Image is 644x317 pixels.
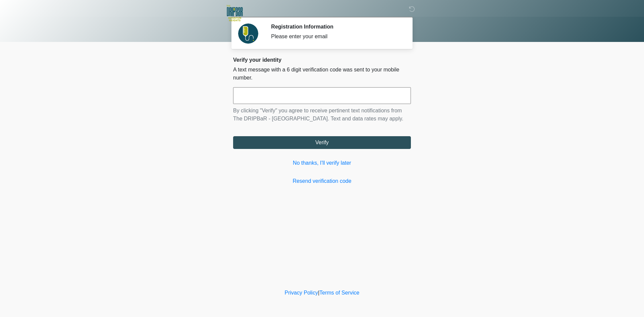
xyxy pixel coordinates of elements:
[233,66,411,82] p: A text message with a 6 digit verification code was sent to your mobile number.
[226,5,243,21] img: The DRIPBaR - Houston Heights Logo
[318,290,319,296] a: |
[238,23,258,44] img: Agent Avatar
[233,107,411,123] p: By clicking "Verify" you agree to receive pertinent text notifications from The DRIPBaR - [GEOGRA...
[271,23,401,30] h2: Registration Information
[233,159,411,167] a: No thanks, I'll verify later
[285,290,318,296] a: Privacy Policy
[233,177,411,185] a: Resend verification code
[271,33,401,41] div: Please enter your email
[233,57,411,63] h2: Verify your identity
[319,290,359,296] a: Terms of Service
[233,136,411,149] button: Verify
